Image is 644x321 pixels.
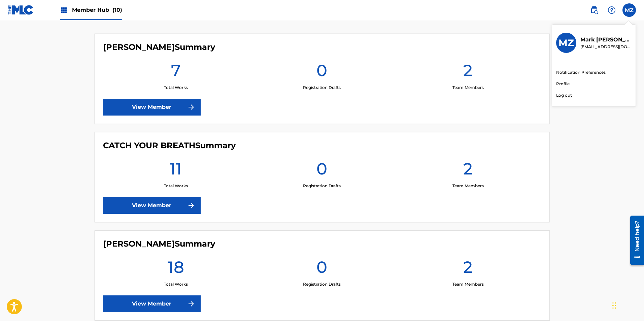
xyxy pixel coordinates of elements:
[605,3,618,17] div: Help
[452,183,484,189] p: Team Members
[625,6,634,14] span: MZ
[72,6,122,14] span: Member Hub
[103,42,215,52] h4: Britton Bond
[303,183,341,189] p: Registration Drafts
[187,103,195,111] img: f7272a7cc735f4ea7f67.svg
[103,197,201,214] a: View Member
[170,159,182,183] h1: 11
[622,3,636,17] div: User Menu
[164,183,188,189] p: Total Works
[8,5,34,15] img: MLC Logo
[463,159,473,183] h1: 2
[316,60,327,85] h1: 0
[303,281,341,287] p: Registration Drafts
[556,92,572,98] p: Log out
[558,37,574,49] h3: MZ
[587,3,601,17] a: Public Search
[590,6,598,14] img: search
[625,213,644,267] iframe: Resource Center
[103,295,201,312] a: View Member
[171,60,181,85] h1: 7
[103,99,201,116] a: View Member
[303,85,341,91] p: Registration Drafts
[452,281,484,287] p: Team Members
[316,257,327,281] h1: 0
[580,36,632,44] p: Mark Zelasko
[112,7,122,13] span: (10)
[463,60,473,85] h1: 2
[187,201,195,210] img: f7272a7cc735f4ea7f67.svg
[556,81,570,87] a: Profile
[187,300,195,308] img: f7272a7cc735f4ea7f67.svg
[612,295,616,316] div: Drag
[164,281,188,287] p: Total Works
[316,159,327,183] h1: 0
[556,69,606,75] a: Notification Preferences
[164,85,188,91] p: Total Works
[610,289,644,321] iframe: Chat Widget
[580,44,632,50] p: royalties@level-ltd.com
[452,85,484,91] p: Team Members
[103,140,236,151] h4: CATCH YOUR BREATH
[608,6,616,14] img: help
[168,257,184,281] h1: 18
[463,257,473,281] h1: 2
[60,6,68,14] img: Top Rightsholders
[103,239,215,249] h4: Chris Gaylord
